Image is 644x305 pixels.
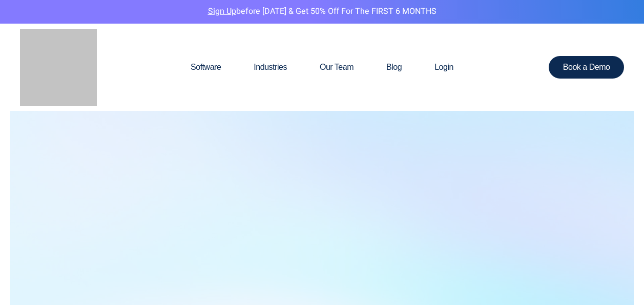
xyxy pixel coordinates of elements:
a: Industries [237,43,303,92]
span: Book a Demo [563,63,610,71]
a: Software [174,43,237,92]
a: Blog [370,43,418,92]
p: before [DATE] & Get 50% Off for the FIRST 6 MONTHS [8,5,636,18]
a: Our Team [303,43,370,92]
a: Book a Demo [549,56,625,79]
a: Sign Up [208,5,236,17]
a: Login [418,43,470,92]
